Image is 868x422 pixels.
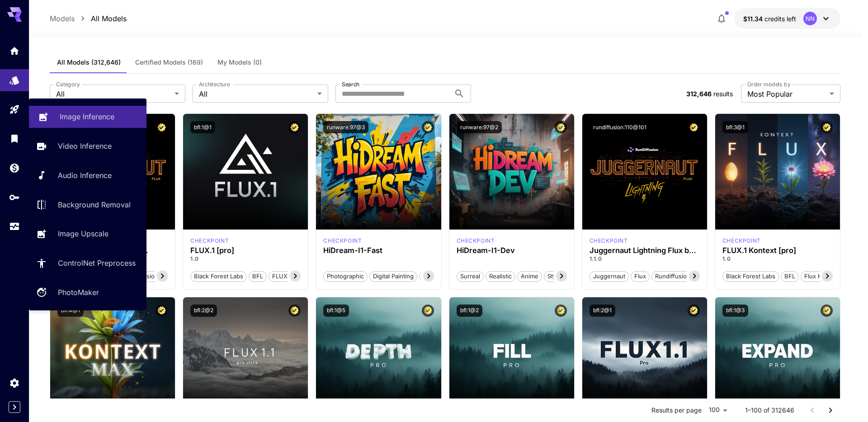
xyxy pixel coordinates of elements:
p: Results per page [651,406,702,415]
button: bfl:1@3 [722,305,748,317]
p: Image Upscale [58,228,108,239]
button: Certified Model – Vetted for best performance and includes a commercial license. [288,121,301,133]
span: results [713,90,733,98]
div: API Keys [9,192,20,203]
span: $11.34 [743,15,764,23]
div: FLUX.1 Kontext [pro] [722,237,761,245]
div: FLUX.1 D [590,237,628,245]
label: Order models by [747,80,790,88]
button: bfl:3@1 [722,121,748,133]
span: Surreal [457,272,483,281]
span: Flux Kontext [801,272,842,281]
a: Image Inference [29,106,146,128]
span: All [199,89,314,99]
button: Certified Model – Vetted for best performance and includes a commercial license. [288,305,301,317]
span: All Models (312,646) [57,58,121,66]
p: 1.0 [190,255,301,263]
span: Anime [518,272,542,281]
span: BFL [249,272,266,281]
div: Settings [9,377,20,389]
div: Wallet [9,162,20,173]
span: FLUX.1 [pro] [269,272,310,281]
button: Certified Model – Vetted for best performance and includes a commercial license. [821,305,833,317]
p: checkpoint [590,237,628,245]
h3: HiDream-I1-Fast [323,246,434,255]
p: Video Inference [58,141,112,151]
span: rundiffusion [652,272,693,281]
button: bfl:4@1 [57,305,84,317]
div: Usage [9,221,20,232]
a: PhotoMaker [29,281,146,304]
div: 100 [705,403,731,417]
button: Certified Model – Vetted for best performance and includes a commercial license. [688,305,700,317]
span: Certified Models (169) [135,58,203,66]
button: Certified Model – Vetted for best performance and includes a commercial license. [821,121,833,133]
p: 1.1.0 [590,255,700,263]
button: bfl:1@2 [457,305,482,317]
div: Library [9,133,20,144]
span: Stylized [544,272,572,281]
button: rundiffusion:110@101 [590,121,650,133]
span: BFL [781,272,798,281]
button: Certified Model – Vetted for best performance and includes a commercial license. [156,305,168,317]
button: Certified Model – Vetted for best performance and includes a commercial license. [555,121,567,133]
div: fluxpro [190,237,229,245]
button: runware:97@3 [323,121,368,133]
button: bfl:2@1 [590,305,615,317]
span: Black Forest Labs [191,272,246,281]
h3: HiDream-I1-Dev [457,246,567,255]
div: Playground [9,104,20,115]
h3: Juggernaut Lightning Flux by RunDiffusion [590,246,700,255]
p: checkpoint [323,237,362,245]
p: ControlNet Preprocess [58,258,136,268]
span: Cinematic [420,272,453,281]
a: Audio Inference [29,164,146,187]
button: Go to next page [821,401,840,419]
label: Category [56,80,80,88]
span: Photographic [324,272,367,281]
p: Image Inference [60,111,114,122]
button: Certified Model – Vetted for best performance and includes a commercial license. [688,121,700,133]
h3: FLUX.1 Kontext [pro] [722,246,833,255]
h3: FLUX.1 [pro] [190,246,301,255]
button: Certified Model – Vetted for best performance and includes a commercial license. [422,305,434,317]
span: credits left [764,15,796,23]
button: runware:97@2 [457,121,502,133]
nav: breadcrumb [50,13,127,24]
div: HiDream Dev [457,237,495,245]
a: Video Inference [29,135,146,157]
button: Certified Model – Vetted for best performance and includes a commercial license. [555,305,567,317]
span: My Models (0) [217,58,262,66]
a: ControlNet Preprocess [29,252,146,274]
span: Black Forest Labs [723,272,778,281]
label: Architecture [199,80,230,88]
p: Background Removal [58,199,131,210]
p: checkpoint [722,237,761,245]
p: 1.0 [722,255,833,263]
div: $11.33611 [743,14,796,23]
div: Home [9,45,20,56]
button: Expand sidebar [9,401,20,413]
button: Certified Model – Vetted for best performance and includes a commercial license. [422,121,434,133]
p: Models [50,13,75,24]
div: HiDream Fast [323,237,362,245]
div: Models [9,72,20,83]
span: flux [631,272,649,281]
span: Digital Painting [370,272,417,281]
a: Image Upscale [29,223,146,245]
label: Search [342,80,359,88]
button: $11.33611 [734,8,840,29]
button: Certified Model – Vetted for best performance and includes a commercial license. [156,121,168,133]
span: juggernaut [590,272,628,281]
p: Audio Inference [58,170,112,181]
span: Realistic [486,272,515,281]
span: 312,646 [686,90,712,98]
button: bfl:1@1 [190,121,215,133]
a: Background Removal [29,193,146,216]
